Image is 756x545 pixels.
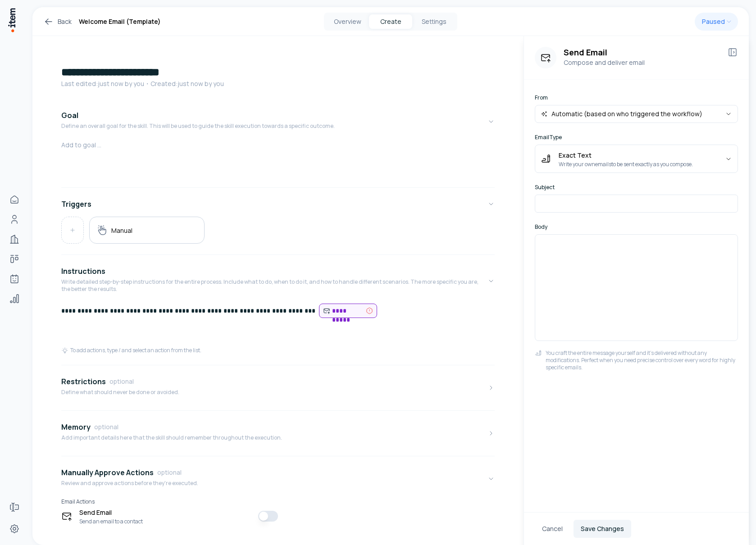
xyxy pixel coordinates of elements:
[535,223,738,231] label: Body
[61,217,495,251] div: Triggers
[111,226,132,235] h5: Manual
[61,141,495,184] div: GoalDefine an overall goal for the skill. This will be used to guide the skill execution towards ...
[61,347,201,354] div: To add actions, type / and select an action from the list.
[5,520,23,538] a: Settings
[61,191,495,217] button: Triggers
[79,518,143,525] span: Send an email to a contact
[535,184,738,191] label: Subject
[61,498,495,532] div: Manually Approve ActionsoptionalReview and approve actions before they're executed.
[109,377,134,386] span: optional
[61,389,179,396] p: Define what should never be done or avoided.
[61,460,495,498] button: Manually Approve ActionsoptionalReview and approve actions before they're executed.
[5,270,23,288] a: Agents
[79,507,143,518] span: Send Email
[61,434,282,441] p: Add important details here that the skill should remember throughout the execution.
[43,16,72,27] a: Back
[61,376,106,387] h4: Restrictions
[5,210,23,228] a: People
[535,94,738,101] label: From
[61,369,495,407] button: RestrictionsoptionalDefine what should never be done or avoided.
[564,47,720,58] h3: Send Email
[61,110,78,121] h4: Goal
[61,422,91,432] h4: Memory
[61,414,495,452] button: MemoryoptionalAdd important details here that the skill should remember throughout the execution.
[61,79,495,88] p: Last edited: just now by you ・Created: just now by you
[61,498,278,505] h6: Email Actions
[79,16,161,27] h1: Welcome Email (Template)
[535,134,738,141] label: Email Type
[61,123,335,130] p: Define an overall goal for the skill. This will be used to guide the skill execution towards a sp...
[574,520,631,538] button: Save Changes
[369,14,412,29] button: Create
[5,290,23,308] a: Analytics
[61,199,91,209] h4: Triggers
[61,304,495,361] div: InstructionsWrite detailed step-by-step instructions for the entire process. Include what to do, ...
[61,266,105,277] h4: Instructions
[7,7,16,33] img: Item Brain Logo
[5,250,23,268] a: Deals
[61,467,154,478] h4: Manually Approve Actions
[412,14,455,29] button: Settings
[564,58,720,68] p: Compose and deliver email
[61,278,487,293] p: Write detailed step-by-step instructions for the entire process. Include what to do, when to do i...
[61,480,198,487] p: Review and approve actions before they're executed.
[535,520,570,538] button: Cancel
[5,498,23,516] a: Forms
[546,350,738,371] p: You craft the entire message yourself and it's delivered without any modifications. Perfect when ...
[157,468,182,477] span: optional
[5,191,23,209] a: Home
[5,230,23,248] a: Companies
[61,259,495,304] button: InstructionsWrite detailed step-by-step instructions for the entire process. Include what to do, ...
[61,103,495,141] button: GoalDefine an overall goal for the skill. This will be used to guide the skill execution towards ...
[326,14,369,29] button: Overview
[94,422,118,431] span: optional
